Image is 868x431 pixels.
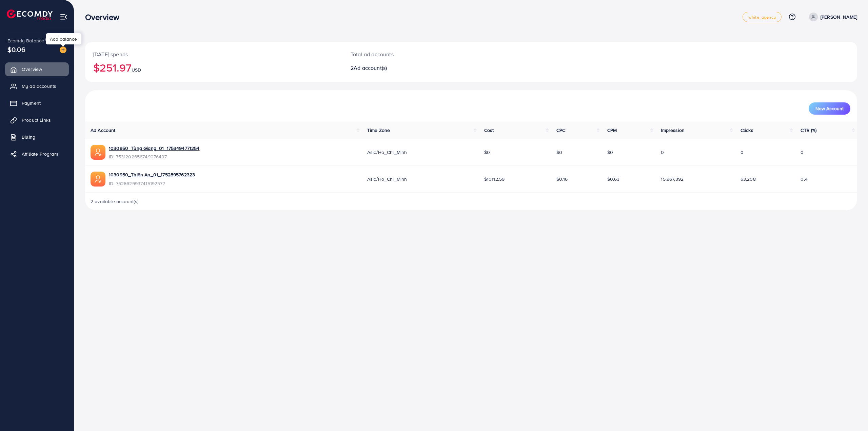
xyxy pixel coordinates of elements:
[7,37,44,44] span: Ecomdy Balance
[5,62,69,76] a: Overview
[5,113,69,127] a: Product Links
[22,66,42,73] span: Overview
[661,176,684,182] span: 15,967,392
[85,12,125,22] h3: Overview
[93,50,334,58] p: [DATE] spends
[22,151,58,157] span: Affiliate Program
[607,127,617,134] span: CPM
[661,149,664,156] span: 0
[367,127,390,134] span: Time Zone
[109,171,195,178] a: 1030950_Thiên An_01_1752895762323
[109,145,200,152] a: 1030950_Tùng Giang_01_1753494771254
[91,172,105,187] img: ic-ads-acc.e4c84228.svg
[661,127,685,134] span: Impression
[815,106,844,111] span: New Account
[91,198,139,205] span: 2 available account(s)
[60,13,67,21] img: menu
[351,65,527,71] h2: 2
[801,176,807,182] span: 0.4
[367,176,407,182] span: Asia/Ho_Chi_Minh
[93,61,334,74] h2: $251.97
[743,12,782,22] a: white_agency
[5,96,69,110] a: Payment
[484,176,505,182] span: $10112.59
[801,127,816,134] span: CTR (%)
[484,127,494,134] span: Cost
[607,149,613,156] span: $0
[821,13,857,21] p: [PERSON_NAME]
[22,100,41,106] span: Payment
[839,400,863,426] iframe: Chat
[484,149,490,156] span: $0
[22,83,56,90] span: My ad accounts
[741,127,753,134] span: Clicks
[556,127,565,134] span: CPC
[741,176,756,182] span: 63,208
[5,147,69,161] a: Affiliate Program
[801,149,804,156] span: 0
[22,117,51,123] span: Product Links
[556,176,568,182] span: $0.16
[60,46,66,53] img: image
[351,50,527,58] p: Total ad accounts
[5,79,69,93] a: My ad accounts
[109,153,200,160] span: ID: 7531202656749076497
[5,130,69,144] a: Billing
[132,66,141,73] span: USD
[367,149,407,156] span: Asia/Ho_Chi_Minh
[354,64,387,72] span: Ad account(s)
[7,9,53,20] img: logo
[91,127,116,134] span: Ad Account
[91,145,105,160] img: ic-ads-acc.e4c84228.svg
[46,33,81,44] div: Add balance
[809,102,850,115] button: New Account
[806,13,857,21] a: [PERSON_NAME]
[7,44,25,54] span: $0.06
[741,149,744,156] span: 0
[109,180,195,187] span: ID: 7528629937415192577
[556,149,562,156] span: $0
[22,134,35,140] span: Billing
[607,176,620,182] span: $0.63
[748,15,776,19] span: white_agency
